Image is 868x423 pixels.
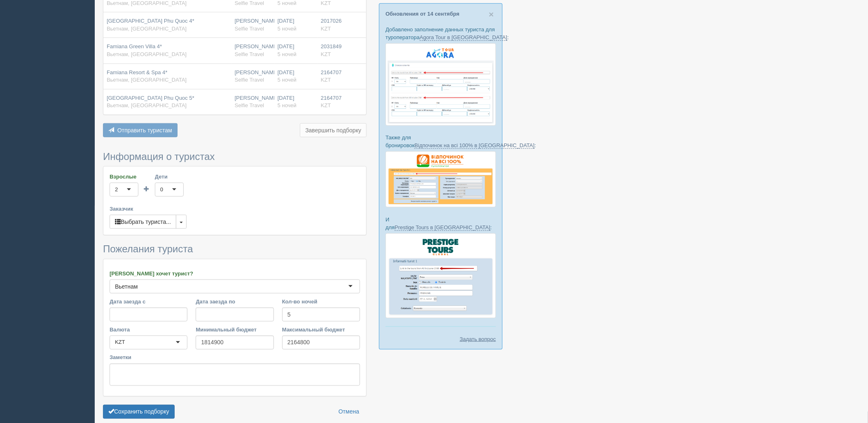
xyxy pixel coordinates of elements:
[414,142,534,149] a: Відпочинок на всі 100% в [GEOGRAPHIC_DATA]
[107,18,194,24] span: [GEOGRAPHIC_DATA] Phu Quoc 4*
[278,17,314,33] div: [DATE]
[115,282,138,291] div: Вьетнам
[321,77,331,83] span: KZT
[386,233,496,318] img: prestige-tours-booking-form-crm-for-travel-agents.png
[278,69,314,84] div: [DATE]
[160,186,163,194] div: 0
[115,338,125,347] div: KZT
[321,26,331,32] span: KZT
[110,298,187,305] label: Дата заезда с
[110,173,138,181] label: Взрослые
[235,94,271,110] div: [PERSON_NAME]
[235,26,264,32] span: Selfie Travel
[395,224,490,231] a: Prestige Tours в [GEOGRAPHIC_DATA]
[235,43,271,58] div: [PERSON_NAME]
[489,10,494,19] button: Close
[235,69,271,84] div: [PERSON_NAME]
[278,102,297,108] span: 5 ночей
[420,34,508,41] a: Agora Tour в [GEOGRAPHIC_DATA]
[321,51,331,57] span: KZT
[107,95,194,101] span: [GEOGRAPHIC_DATA] Phu Quoc 5*
[386,11,459,17] a: Обновления от 14 сентября
[235,17,271,33] div: [PERSON_NAME]
[386,26,496,41] p: Добавлено заполнение данных туриста для туроператора :
[103,243,193,254] span: Пожелания туриста
[107,43,162,49] span: Famiana Green Villa 4*
[386,216,496,231] p: И для :
[489,9,494,19] span: ×
[107,51,187,57] span: Вьетнам, [GEOGRAPHIC_DATA]
[321,95,342,101] span: 2164707
[460,335,496,343] a: Задать вопрос
[278,94,314,110] div: [DATE]
[110,270,360,277] label: [PERSON_NAME] хочет турист?
[282,298,360,305] label: Кол-во ночей
[103,151,367,162] h3: Информация о туристах
[196,298,274,305] label: Дата заезда по
[300,123,367,137] button: Завершить подборку
[117,127,172,134] span: Отправить туристам
[386,43,496,126] img: agora-tour-%D1%84%D0%BE%D1%80%D0%BC%D0%B0-%D0%B1%D1%80%D0%BE%D0%BD%D1%8E%D0%B2%D0%B0%D0%BD%D0%BD%...
[110,205,360,213] label: Заказчик
[107,26,187,32] span: Вьетнам, [GEOGRAPHIC_DATA]
[386,151,496,207] img: otdihnavse100--%D1%84%D0%BE%D1%80%D0%BC%D0%B0-%D0%B1%D1%80%D0%BE%D0%BD%D0%B8%D1%80%D0%BE%D0%B2%D0...
[282,326,360,334] label: Максимальный бюджет
[103,123,178,137] button: Отправить туристам
[278,26,297,32] span: 5 ночей
[321,102,331,108] span: KZT
[103,405,175,419] button: Сохранить подборку
[235,77,264,83] span: Selfie Travel
[235,51,264,57] span: Selfie Travel
[196,326,274,334] label: Минимальный бюджет
[110,354,360,362] label: Заметки
[107,102,187,108] span: Вьетнам, [GEOGRAPHIC_DATA]
[321,18,342,24] span: 2017026
[155,173,184,181] label: Дети
[386,134,496,149] p: Также для бронировок :
[110,326,187,334] label: Валюта
[107,77,187,83] span: Вьетнам, [GEOGRAPHIC_DATA]
[278,43,314,58] div: [DATE]
[321,43,342,49] span: 2031849
[115,186,118,194] div: 2
[278,77,297,83] span: 5 ночей
[278,51,297,57] span: 5 ночей
[107,69,167,75] span: Famiana Resort & Spa 4*
[333,405,365,419] a: Отмена
[110,215,176,229] button: Выбрать туриста...
[282,308,360,322] input: 7-10 или 7,10,14
[235,102,264,108] span: Selfie Travel
[321,69,342,75] span: 2164707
